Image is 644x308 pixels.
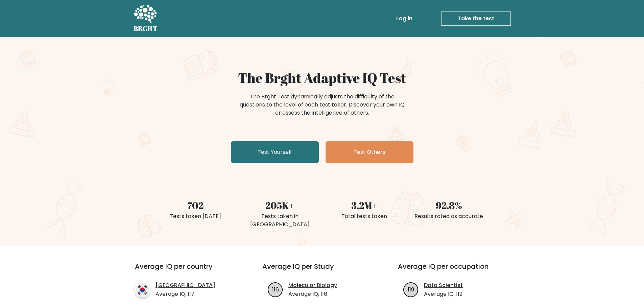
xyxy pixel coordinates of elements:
[326,212,403,220] div: Total tests taken
[135,262,238,279] h3: Average IQ per country
[157,70,487,86] h1: The Brght Adaptive IQ Test
[262,262,382,279] h3: Average IQ per Study
[231,141,319,163] a: Test Yourself
[411,198,487,212] div: 92.8%
[157,212,234,220] div: Tests taken [DATE]
[408,285,414,293] text: 119
[424,281,463,289] a: Data Scientist
[156,281,215,289] a: [GEOGRAPHIC_DATA]
[424,290,463,298] p: Average IQ: 119
[288,290,337,298] p: Average IQ: 116
[135,282,150,298] img: country
[398,262,517,279] h3: Average IQ per occupation
[272,285,279,293] text: 116
[393,12,415,25] a: Log in
[288,281,337,289] a: Molecular Biology
[326,198,403,212] div: 3.2M+
[134,25,158,33] h5: BRGHT
[238,93,407,117] div: The Brght Test dynamically adjusts the difficulty of the questions to the level of each test take...
[156,290,215,298] p: Average IQ: 117
[441,11,511,26] a: Take the test
[134,3,158,34] a: BRGHT
[242,198,318,212] div: 205K+
[242,212,318,229] div: Tests taken in [GEOGRAPHIC_DATA]
[326,141,413,163] a: Test Others
[157,198,234,212] div: 702
[411,212,487,220] div: Results rated as accurate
